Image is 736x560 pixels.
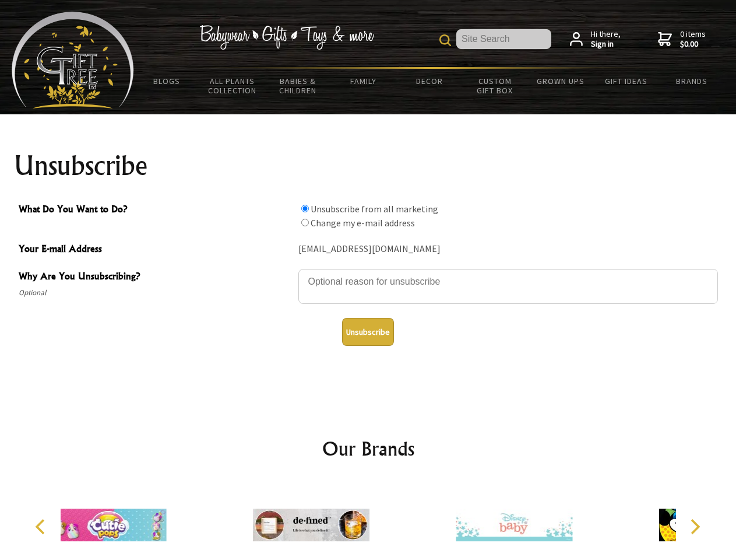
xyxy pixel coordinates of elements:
div: [EMAIL_ADDRESS][DOMAIN_NAME] [298,240,718,258]
span: Why Are You Unsubscribing? [19,269,293,286]
h2: Our Brands [23,435,713,463]
span: Optional [19,286,293,300]
input: What Do You Want to Do? [301,219,309,226]
img: Babywear - Gifts - Toys & more [199,25,374,50]
span: Your E-mail Address [19,242,293,258]
input: Site Search [456,29,551,49]
button: Previous [29,514,55,540]
textarea: Why Are You Unsubscribing? [298,269,718,304]
a: Brands [659,69,725,93]
a: Custom Gift Box [462,69,528,103]
strong: $0.00 [680,39,706,50]
a: 0 items$0.00 [658,29,706,50]
a: Decor [396,69,462,93]
label: Unsubscribe from all marketing [311,203,438,215]
span: What Do You Want to Do? [19,202,293,219]
h1: Unsubscribe [14,152,723,180]
button: Next [682,514,707,540]
a: Grown Ups [527,69,593,93]
label: Change my e-mail address [311,217,415,229]
a: BLOGS [134,69,200,93]
span: 0 items [680,29,706,50]
a: All Plants Collection [200,69,266,103]
a: Gift Ideas [593,69,659,93]
a: Babies & Children [265,69,331,103]
span: Hi there, [591,29,621,50]
input: What Do You Want to Do? [301,205,309,212]
img: Babyware - Gifts - Toys and more... [12,12,134,108]
a: Hi there,Sign in [570,29,621,50]
img: product search [439,34,451,46]
strong: Sign in [591,39,621,50]
button: Unsubscribe [342,318,394,346]
a: Family [331,69,397,93]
